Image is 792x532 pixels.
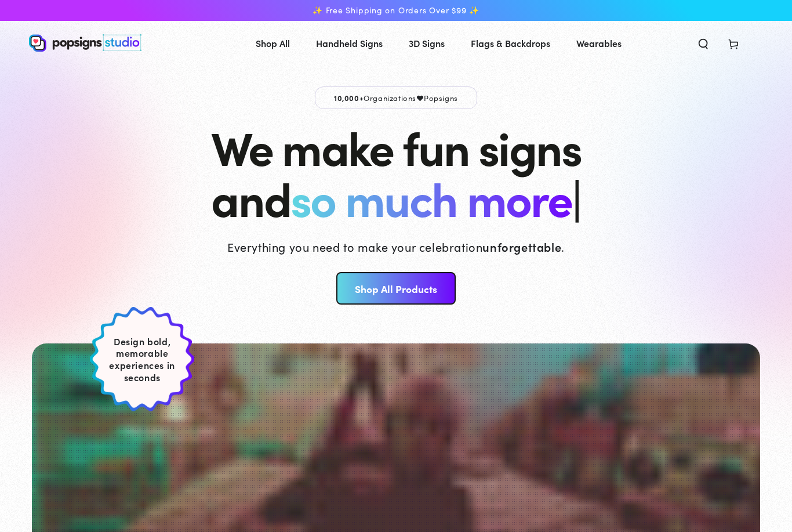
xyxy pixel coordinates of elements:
[316,35,383,52] span: Handheld Signs
[576,35,622,52] span: Wearables
[256,35,290,52] span: Shop All
[334,92,364,103] span: 10,000+
[688,30,718,56] summary: Search our site
[336,272,455,305] a: Shop All Products
[572,164,580,230] span: |
[409,35,445,52] span: 3D Signs
[568,28,630,59] a: Wearables
[482,238,561,255] strong: unforgettable
[471,35,550,52] span: Flags & Backdrops
[313,5,479,16] span: ✨ Free Shipping on Orders Over $99 ✨
[211,121,581,223] h1: We make fun signs and
[462,28,559,59] a: Flags & Backdrops
[290,165,572,229] span: so much more
[29,34,141,52] img: Popsigns Studio
[400,28,453,59] a: 3D Signs
[315,86,477,109] p: Organizations Popsigns
[247,28,299,59] a: Shop All
[307,28,391,59] a: Handheld Signs
[227,238,565,255] p: Everything you need to make your celebration .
